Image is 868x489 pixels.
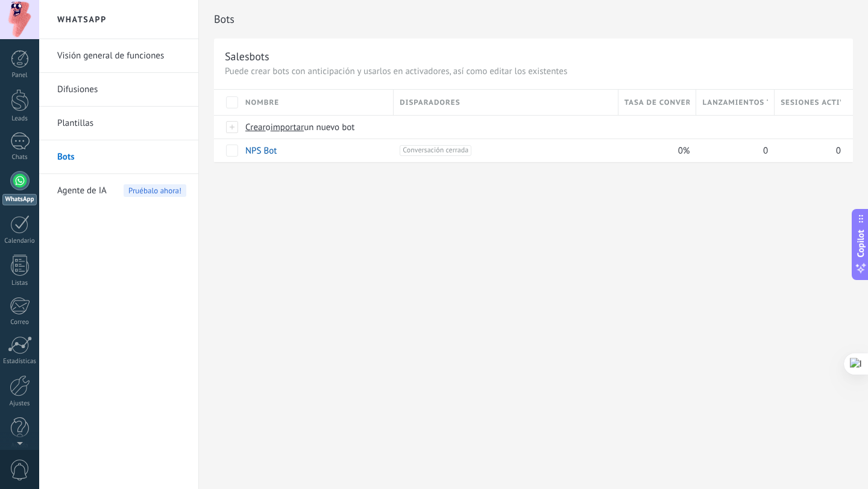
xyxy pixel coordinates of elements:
div: Chats [2,154,37,161]
span: Sesiones activas [781,97,841,108]
span: Crear [245,122,266,133]
a: Agente de IAPruébalo ahora! [57,174,186,208]
div: Correo [2,319,37,326]
span: Tasa de conversión [624,97,690,108]
span: Disparadores [400,97,460,108]
span: un nuevo bot [304,122,354,133]
span: Pruébalo ahora! [124,184,186,197]
span: importar [271,122,304,133]
div: Calendario [2,237,37,245]
div: 0 [775,139,841,162]
li: Plantillas [39,107,198,140]
li: Visión general de funciones [39,39,198,73]
a: Bots [57,140,186,174]
span: Copilot [855,230,867,258]
span: Lanzamientos totales [702,97,768,108]
div: Leads [2,115,37,123]
div: Panel [2,72,37,79]
li: Bots [39,140,198,174]
a: Difusiones [57,73,186,107]
a: NPS Bot [245,145,277,157]
div: Salesbots [225,49,269,63]
h2: Bots [214,7,853,31]
span: 0% [678,145,690,157]
div: 0% [618,139,691,162]
div: WhatsApp [2,194,37,205]
li: Difusiones [39,73,198,107]
div: Listas [2,279,37,287]
div: Bots [775,116,841,139]
a: Visión general de funciones [57,39,186,73]
div: Ajustes [2,400,37,408]
span: 0 [763,145,768,157]
div: Estadísticas [2,358,37,366]
span: Conversación cerrada [400,145,471,156]
div: Bots [696,116,769,139]
p: Puede crear bots con anticipación y usarlos en activadores, así como editar los existentes [225,66,842,77]
a: Plantillas [57,107,186,140]
span: Nombre [245,97,279,108]
div: 0 [696,139,769,162]
li: Agente de IA [39,174,198,207]
span: 0 [836,145,841,157]
span: Agente de IA [57,174,107,208]
span: o [266,122,271,133]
